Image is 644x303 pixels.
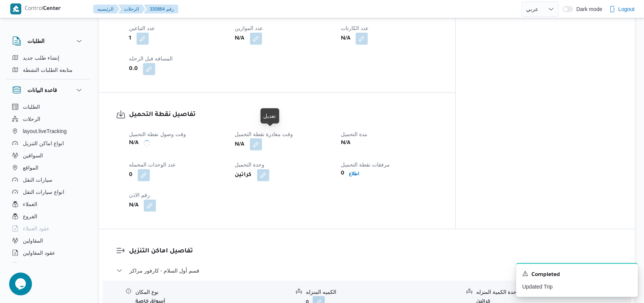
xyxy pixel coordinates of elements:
[23,53,59,62] span: إنشاء طلب جديد
[606,2,638,17] button: Logout
[23,163,38,172] span: المواقع
[23,65,73,75] span: متابعة الطلبات النشطة
[23,114,40,124] span: الرحلات
[235,162,265,168] span: وحدة التحميل
[23,212,37,221] span: الفروع
[43,6,61,12] b: Center
[135,288,290,296] div: نوع المكان
[129,171,132,180] b: 0
[235,171,252,180] b: كراتين
[9,113,87,125] button: الرحلات
[341,139,350,148] b: N/A
[6,52,90,79] div: الطلبات
[522,283,632,291] p: Updated Trip
[346,169,362,178] button: اطلاع
[6,101,90,265] div: قاعدة البيانات
[27,36,45,46] h3: الطلبات
[10,3,21,14] img: X8yXhbKr1z7QwAAAABJRU5ErkJggg==
[8,273,32,295] iframe: chat widget
[23,224,49,233] span: عقود العملاء
[129,56,173,62] span: المسافه فبل الرحله
[573,6,602,12] span: Dark mode
[9,222,87,235] button: عقود العملاء
[9,210,87,222] button: الفروع
[23,139,64,148] span: انواع اماكن التنزيل
[619,5,635,14] span: Logout
[264,111,276,121] div: تعديل
[129,246,618,257] h3: تفاصيل اماكن التنزيل
[129,65,138,74] b: 0.0
[129,201,138,210] b: N/A
[9,137,87,149] button: انواع اماكن التنزيل
[341,131,367,137] span: مدة التحميل
[118,5,145,14] button: الرحلات
[129,162,176,168] span: عدد الوحدات المحمله
[522,270,632,280] div: Notification
[9,125,87,137] button: layout.liveTracking
[129,131,186,137] span: وقت وصول نفطة التحميل
[9,64,87,76] button: متابعة الطلبات النشطة
[9,186,87,198] button: انواع سيارات النقل
[306,288,460,296] div: الكميه المنزله
[9,259,87,271] button: اجهزة التليفون
[341,169,344,178] b: 0
[341,34,350,43] b: N/A
[235,131,293,137] span: وقت مغادرة نقطة التحميل
[235,140,245,149] b: N/A
[531,271,560,280] span: Completed
[9,101,87,113] button: الطلبات
[23,175,52,184] span: سيارات النقل
[23,260,54,270] span: اجهزة التليفون
[235,25,263,31] span: عدد الموازين
[476,288,631,296] div: وحدة الكمية المنزله
[9,235,87,247] button: المقاولين
[129,34,131,43] b: 1
[129,192,150,198] span: رقم الاذن
[12,86,84,95] button: قاعدة البيانات
[129,139,138,148] b: N/A
[23,127,67,136] span: layout.liveTracking
[9,247,87,259] button: عقود المقاولين
[9,149,87,162] button: السواقين
[9,174,87,186] button: سيارات النقل
[93,5,120,14] button: الرئيسيه
[23,200,37,209] span: العملاء
[23,102,40,111] span: الطلبات
[341,162,390,168] span: مرفقات نقطة التحميل
[235,34,245,43] b: N/A
[341,25,369,31] span: عدد الكارتات
[9,198,87,210] button: العملاء
[349,171,359,176] b: اطلاع
[144,5,178,14] button: 330864 رقم
[116,266,618,275] button: قسم أول السلام - كارفور مراكز
[23,236,43,245] span: المقاولين
[9,162,87,174] button: المواقع
[23,248,55,257] span: عقود المقاولين
[129,110,438,120] h3: تفاصيل نقطة التحميل
[23,151,43,160] span: السواقين
[23,187,64,197] span: انواع سيارات النقل
[9,52,87,64] button: إنشاء طلب جديد
[27,86,57,95] h3: قاعدة البيانات
[12,36,84,46] button: الطلبات
[129,25,155,31] span: عدد التباعين
[129,266,199,275] span: قسم أول السلام - كارفور مراكز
